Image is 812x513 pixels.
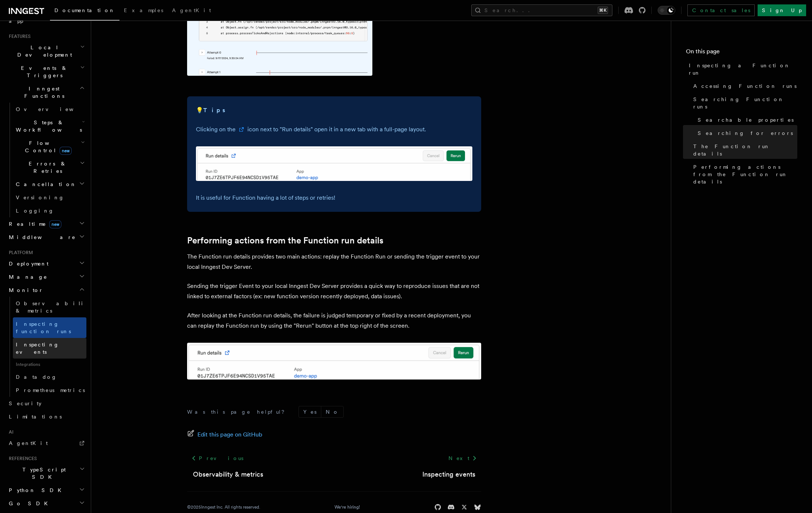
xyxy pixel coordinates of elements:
kbd: ⌘K [598,7,608,14]
span: Edit this page on GitHub [197,430,262,440]
button: Monitor [6,284,86,297]
a: Inspecting function runs [13,317,86,338]
a: Searchable properties [695,113,797,127]
div: Clicking on the [196,124,236,135]
button: Errors & Retries [13,157,86,178]
p: After looking at the Function run details, the failure is judged temporary or fixed by a recent d... [187,310,481,331]
button: Cancellation [13,178,86,191]
a: Prometheus metrics [13,384,86,397]
span: Searchable properties [698,116,794,124]
p: Was this page helpful? [187,408,290,416]
span: Deployment [6,260,49,267]
span: TypeScript SDK [6,466,79,481]
span: The Function run details [693,143,797,157]
button: Toggle dark mode [658,6,675,15]
p: 💡 [196,105,472,115]
a: Limitations [6,410,86,423]
button: No [321,406,343,417]
a: Documentation [50,2,119,21]
img: Clicking on the icon next to "Run details" open it in a new tab with a full-page layout [196,146,472,181]
span: Datadog [16,374,57,380]
span: Cancellation [13,181,76,188]
a: Datadog [13,370,86,384]
span: AgentKit [9,440,48,446]
span: Inspecting a Function run [689,62,797,76]
button: Inngest Functions [6,82,86,103]
a: Searching Function runs [690,93,797,113]
div: © 2025 Inngest Inc. All rights reserved. [187,504,260,510]
a: Inspecting events [13,338,86,359]
a: Examples [119,2,168,20]
span: Examples [124,7,163,13]
a: Edit this page on GitHub [187,430,262,440]
a: Observability & metrics [193,469,263,480]
button: TypeScript SDK [6,463,86,484]
span: Local Development [6,44,80,58]
a: AgentKit [168,2,215,20]
div: icon next to "Run details" open it in a new tab with a full-page layout. [247,124,426,135]
span: Features [6,33,31,39]
a: The Function run details [690,140,797,160]
span: Accessing Function runs [693,82,797,90]
span: Versioning [16,195,64,200]
button: Flow Controlnew [13,136,86,157]
a: Logging [13,204,86,217]
span: Inspecting events [16,342,59,355]
h4: On this page [686,47,797,59]
a: AgentKit [6,437,86,450]
span: AgentKit [172,7,211,13]
span: new [60,147,72,155]
button: Events & Triggers [6,61,86,82]
span: Python SDK [6,487,66,494]
button: Local Development [6,41,86,61]
span: Events & Triggers [6,64,80,79]
a: Contact sales [687,4,755,16]
span: Performing actions from the Function run details [693,163,797,185]
a: Inspecting events [422,469,475,480]
button: Search...⌘K [471,4,612,16]
span: Integrations [13,359,86,370]
a: Searching for errors [695,127,797,140]
span: Prometheus metrics [16,387,85,393]
button: Python SDK [6,484,86,497]
a: Versioning [13,191,86,204]
p: The Function run details provides two main actions: replay the Function Run or sending the trigge... [187,252,481,272]
span: Documentation [54,7,115,13]
div: Monitor [6,297,86,397]
strong: Tips [203,107,226,114]
span: Platform [6,250,33,256]
span: Limitations [9,414,62,420]
span: Middleware [6,234,76,241]
button: Realtimenew [6,217,86,231]
a: Observability & metrics [13,297,86,317]
span: Inngest Functions [6,85,79,100]
a: Overview [13,103,86,116]
a: We're hiring! [335,504,360,510]
a: Next [444,452,481,465]
span: Errors & Retries [13,160,80,175]
span: Observability & metrics [16,300,92,314]
a: Performing actions from the Function run details [187,235,383,246]
a: Security [6,397,86,410]
span: Overview [16,106,92,112]
a: Accessing Function runs [690,79,797,93]
a: Performing actions from the Function run details [690,160,797,188]
button: Manage [6,270,86,284]
span: new [49,220,61,228]
span: Realtime [6,220,61,228]
span: AI [6,429,14,435]
span: Manage [6,273,47,281]
span: Inspecting function runs [16,321,71,334]
p: It is useful for Function having a lot of steps or retries! [196,193,472,203]
button: Yes [299,406,321,417]
button: Middleware [6,231,86,244]
img: The rerun button is accessible in the header of the "run details" section of the Function run detail [187,343,481,380]
button: Go SDK [6,497,86,510]
a: Sign Up [758,4,806,16]
span: Go SDK [6,500,52,507]
a: Previous [187,452,248,465]
span: Steps & Workflows [13,119,82,133]
p: Sending the trigger Event to your local Inngest Dev Server provides a quick way to reproduce issu... [187,281,481,302]
div: Inngest Functions [6,103,86,217]
a: Inspecting a Function run [686,59,797,79]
